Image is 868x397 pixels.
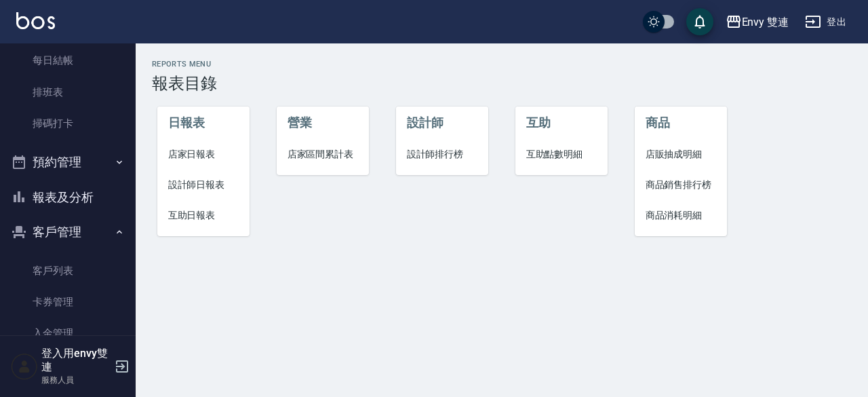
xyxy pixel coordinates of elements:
a: 商品銷售排行榜 [635,170,728,200]
a: 店家區間累計表 [277,139,370,170]
div: Envy 雙連 [742,14,789,31]
span: 商品消耗明細 [646,208,717,223]
span: 互助日報表 [168,208,239,223]
a: 每日結帳 [5,45,130,76]
span: 設計師排行榜 [407,147,478,162]
li: 商品 [635,107,728,139]
li: 營業 [277,107,370,139]
a: 店販抽成明細 [635,139,728,170]
button: 登出 [800,10,852,35]
img: Person [11,353,38,380]
a: 掃碼打卡 [5,108,130,139]
h2: Reports Menu [152,60,852,69]
h3: 報表目錄 [152,74,852,93]
a: 互助日報表 [157,200,250,231]
p: 服務人員 [41,374,111,386]
button: 客戶管理 [5,214,130,250]
img: Logo [16,12,55,29]
li: 設計師 [396,107,489,139]
h5: 登入用envy雙連 [41,347,111,374]
span: 店家區間累計表 [288,147,359,162]
a: 排班表 [5,77,130,108]
a: 互助點數明細 [515,139,608,170]
a: 客戶列表 [5,255,130,286]
span: 店家日報表 [168,147,239,162]
button: 預約管理 [5,145,130,180]
button: 報表及分析 [5,180,130,215]
li: 日報表 [157,107,250,139]
a: 設計師排行榜 [396,139,489,170]
span: 店販抽成明細 [646,147,717,162]
a: 設計師日報表 [157,170,250,200]
a: 入金管理 [5,318,130,349]
span: 設計師日報表 [168,178,239,192]
li: 互助 [515,107,608,139]
span: 互助點數明細 [526,147,597,162]
span: 商品銷售排行榜 [646,178,717,192]
a: 店家日報表 [157,139,250,170]
a: 卡券管理 [5,286,130,318]
button: Envy 雙連 [720,8,795,36]
a: 商品消耗明細 [635,200,728,231]
button: save [686,8,713,35]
